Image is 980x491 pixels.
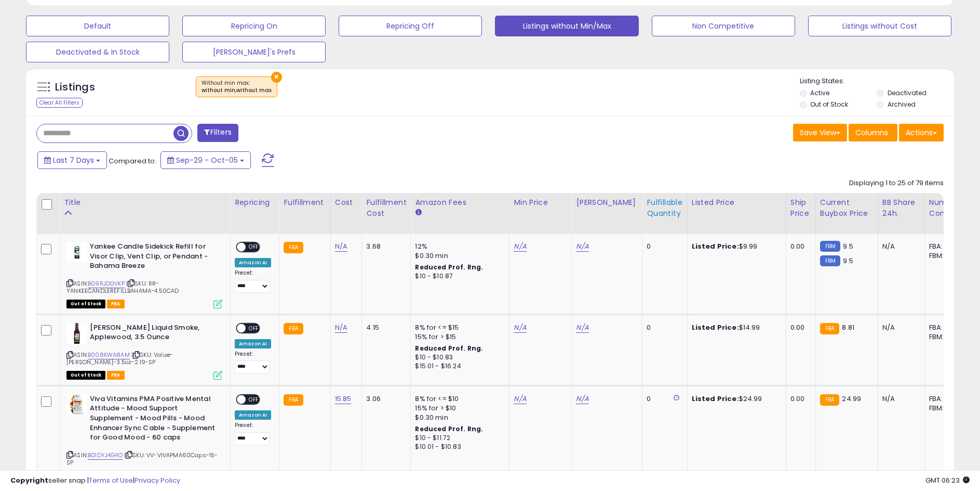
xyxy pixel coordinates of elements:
button: Default [26,16,169,36]
a: B09RJDGVKP [88,279,125,288]
div: 8% for <= $10 [415,394,501,404]
div: 3.68 [366,242,402,251]
strong: Copyright [10,475,48,485]
div: [PERSON_NAME] [576,197,638,208]
a: Terms of Use [89,475,133,485]
img: 41LDvriZV6L._SL40_.jpg [66,394,87,415]
h5: Listings [55,80,95,95]
div: N/A [882,242,917,251]
div: $15.01 - $16.24 [415,362,501,371]
div: Fulfillment Cost [366,197,406,219]
a: B01DYJ4G4O [88,451,123,460]
a: N/A [576,241,588,252]
div: ASIN: [66,242,222,307]
button: Non Competitive [652,16,795,36]
a: N/A [335,241,347,252]
div: $24.99 [692,394,778,404]
div: 4.15 [366,323,402,332]
a: N/A [514,241,526,252]
p: Listing States: [800,76,954,86]
small: FBA [820,394,839,406]
button: Columns [849,124,897,141]
b: Listed Price: [692,394,739,404]
a: N/A [576,322,588,333]
div: FBM: n/a [929,332,963,342]
div: Title [64,197,226,208]
b: Reduced Prof. Rng. [415,424,483,433]
span: 9.5 [843,256,853,266]
div: Fulfillable Quantity [647,197,682,219]
label: Out of Stock [810,100,848,109]
span: Sep-29 - Oct-05 [176,155,238,165]
a: 15.85 [335,394,352,404]
div: Ship Price [790,197,811,219]
span: All listings that are currently out of stock and unavailable for purchase on Amazon [66,371,105,380]
div: $14.99 [692,323,778,332]
div: Repricing [235,197,275,208]
span: Without min max : [202,79,272,95]
div: Num of Comp. [929,197,967,219]
b: [PERSON_NAME] Liquid Smoke, Applewood, 3.5 Ounce [90,323,216,345]
div: $0.30 min [415,413,501,422]
b: Yankee Candle Sidekick Refill for Visor Clip, Vent Clip, or Pendant - Bahama Breeze [90,242,216,274]
span: Columns [855,127,888,138]
button: Last 7 Days [37,151,107,169]
button: × [271,72,282,83]
small: FBM [820,241,840,252]
small: FBA [284,394,303,406]
small: FBA [284,242,303,253]
div: 8% for <= $15 [415,323,501,332]
span: Last 7 Days [53,155,94,165]
span: All listings that are currently out of stock and unavailable for purchase on Amazon [66,300,105,308]
a: N/A [576,394,588,404]
a: N/A [335,322,347,333]
div: $9.99 [692,242,778,251]
div: 0 [647,242,679,251]
div: FBA: 0 [929,394,963,404]
b: Reduced Prof. Rng. [415,263,483,272]
small: FBA [284,323,303,334]
span: OFF [246,243,262,252]
span: | SKU: Value-[PERSON_NAME]-3.5oz-2.19-SP [66,351,173,366]
div: 0.00 [790,394,808,404]
div: $10 - $11.72 [415,434,501,443]
div: 0 [647,394,679,404]
div: Amazon AI [235,410,271,420]
small: FBM [820,255,840,266]
a: N/A [514,394,526,404]
div: Listed Price [692,197,782,208]
b: Viva Vitamins PMA Positive Mental Attitude - Mood Support Supplement - Mood Pills - Mood Enhancer... [90,394,216,445]
a: N/A [514,322,526,333]
div: N/A [882,394,917,404]
div: Amazon AI [235,339,271,348]
div: 3.06 [366,394,402,404]
button: Actions [899,124,944,141]
span: 8.81 [842,322,854,332]
div: $10.01 - $10.83 [415,443,501,451]
button: Listings without Min/Max [495,16,638,36]
b: Reduced Prof. Rng. [415,344,483,353]
b: Listed Price: [692,322,739,332]
span: FBA [107,300,125,308]
div: 15% for > $10 [415,404,501,413]
span: 24.99 [842,394,861,404]
label: Active [810,88,829,97]
div: FBA: n/a [929,323,963,332]
span: | SKU: VV-VIVAPMA60Caps-15-SP [66,451,218,467]
div: 0.00 [790,323,808,332]
div: 0.00 [790,242,808,251]
div: Preset: [235,422,271,445]
div: $10 - $10.87 [415,272,501,281]
span: OFF [246,324,262,332]
button: Repricing On [182,16,326,36]
span: 2025-10-13 06:23 GMT [925,475,970,485]
div: BB Share 24h. [882,197,920,219]
div: without min,without max [202,87,272,94]
img: 31inzlukVXL._SL40_.jpg [66,242,87,263]
div: 0 [647,323,679,332]
div: seller snap | | [10,476,180,486]
div: Amazon AI [235,258,271,267]
a: Privacy Policy [135,475,180,485]
img: 41SVp+woevL._SL40_.jpg [66,323,87,344]
div: Amazon Fees [415,197,505,208]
